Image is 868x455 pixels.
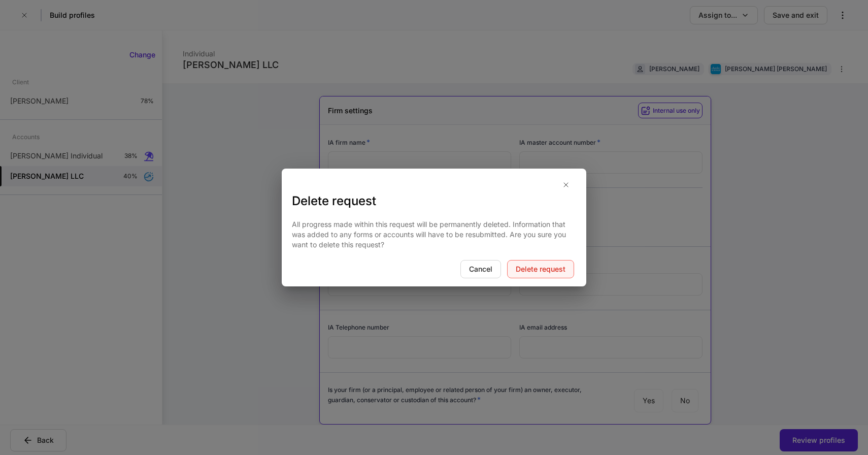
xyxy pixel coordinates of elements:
[469,264,492,274] div: Cancel
[516,264,565,274] div: Delete request
[292,193,576,209] h3: Delete request
[292,219,576,250] p: All progress made within this request will be permanently deleted. Information that was added to ...
[507,260,574,278] button: Delete request
[460,260,501,278] button: Cancel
